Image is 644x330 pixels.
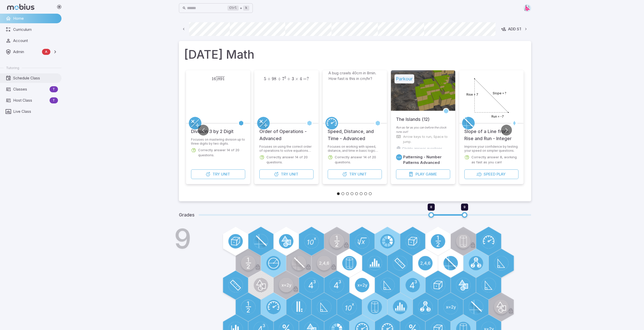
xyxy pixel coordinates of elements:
h5: Grades [179,211,195,218]
span: × [295,76,298,81]
p: Focuses on using the correct order of operations to solve equations with all operations. [259,145,314,153]
h1: 9 [174,225,191,252]
span: 98 [272,76,276,81]
text: Rise = 7 [466,93,478,96]
span: T [50,98,58,103]
button: TryUnit [259,169,314,179]
span: T [50,87,58,92]
button: Go to slide 3 [346,192,349,195]
p: Focuses on working with speed, distance, and time in basic logic puzzles. [328,145,382,153]
span: Play [496,171,505,177]
span: 891 [218,76,225,81]
p: Click to answer questions. [402,146,443,151]
span: + [267,76,271,81]
span: 7 [282,76,284,81]
p: Correctly answer 14 of 20 questions. [335,155,382,165]
span: Live Class [13,109,58,114]
span: 5 [264,76,266,81]
button: Go to previous slide [198,125,209,136]
span: Try [281,171,288,177]
button: TryUnit [328,169,382,179]
h5: The Islands (12) [396,116,430,123]
button: Go to next slide [501,125,512,136]
span: 16 [212,76,216,81]
a: Slope/Linear Equations [462,117,475,129]
button: PlayGame [396,169,450,179]
span: Play [415,171,424,177]
button: Go to slide 6 [360,192,363,195]
span: Game [425,171,437,177]
span: Host Class [13,98,48,103]
button: TryUnit [191,169,245,179]
button: Go to slide 1 [337,192,340,195]
a: Speed/Distance/Time [325,117,338,129]
span: A [42,49,50,54]
p: Correctly answer 14 of 20 questions. [198,148,245,158]
a: Patterning [396,154,402,160]
a: Multiply/Divide [189,117,201,129]
span: 3 [292,76,294,81]
span: Home [13,16,58,21]
span: Unit [221,171,230,177]
button: Go to slide 7 [364,192,367,195]
text: Slope = ? [492,91,506,95]
a: Multiply/Divide [257,117,270,129]
button: Go to slide 5 [355,192,358,195]
button: Go to slide 4 [350,192,354,195]
span: Try [349,171,356,177]
span: 8 [430,205,432,209]
h5: Order of Operations - Advanced [259,128,314,142]
h5: Parkour [394,74,414,83]
h5: Slope of a Line from Rise and Run - Integer [464,128,518,142]
p: Arrow keys to run, Space to jump. [403,134,450,144]
button: Go to slide 2 [341,192,344,195]
img: right-triangle.svg [524,4,531,12]
span: 2 [284,75,286,79]
button: SpeedPlay [464,169,518,179]
h5: Division 3 by 2 Digit [191,128,234,135]
p: Improve your confidence by testing your speed on simpler questions. [464,145,518,153]
span: Admin [13,49,40,55]
h5: Speed, Distance, and Time - Advanced [328,128,382,142]
span: Try [212,171,220,177]
span: ) [216,76,218,81]
h6: Patterning - Number Patterns Advanced [403,154,450,165]
div: + [227,5,249,11]
span: ? [306,76,309,81]
h1: [DATE] Math [184,46,526,63]
p: Focuses on mastering division up to three digits by two digits. [191,138,245,146]
p: Run as far as you can before the clock runs out! [396,125,450,134]
span: Unit [289,171,298,177]
p: Correctly answer 8, working as fast as you can! [471,155,518,165]
kbd: k [243,6,249,11]
p: A bug crawls 40cm in 8min. How fast is this in cm/hr? [328,70,381,81]
div: Add Student [501,26,535,32]
span: Unit [357,171,366,177]
span: ÷ [277,76,281,81]
span: Curriculum [13,27,58,32]
span: Tutoring [6,65,19,70]
span: = [303,76,306,81]
p: Correctly answer 14 of 20 questions. [266,155,314,165]
span: Schedule Class [13,75,58,81]
button: Go to slide 8 [369,192,372,195]
span: Speed [483,171,495,177]
span: 4 [299,76,302,81]
span: + [287,76,290,81]
span: Account [13,38,58,43]
kbd: Ctrl [227,6,239,11]
text: Run = -7 [491,115,504,118]
span: 9 [464,205,466,209]
span: Classes [13,86,48,92]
